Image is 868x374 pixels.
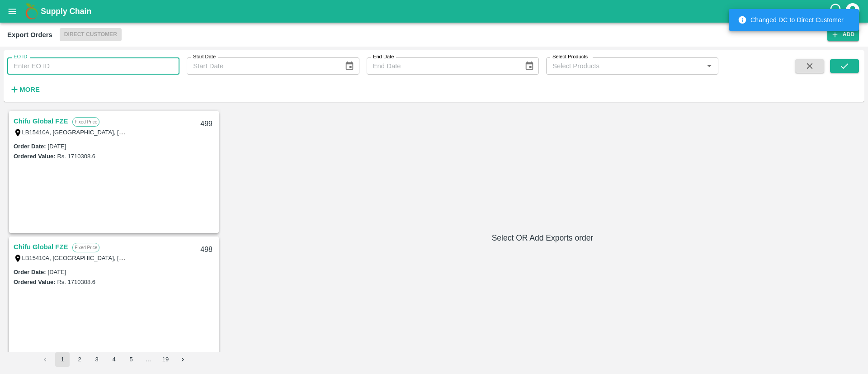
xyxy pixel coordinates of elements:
h6: Select OR Add Exports order [224,232,861,244]
button: Choose date [341,57,358,75]
button: Choose date [521,57,538,75]
button: More [7,82,42,97]
label: Order Date : [14,269,46,275]
p: Fixed Price [72,243,99,252]
button: Go to page 19 [158,352,173,367]
input: Select Products [549,60,701,72]
input: Enter EO ID [7,57,179,75]
label: Ordered Value: [14,279,55,285]
label: Order Date : [14,143,46,150]
input: End Date [367,57,517,75]
button: Go to page 2 [72,352,87,367]
label: LB15410A, [GEOGRAPHIC_DATA], [GEOGRAPHIC_DATA], [GEOGRAPHIC_DATA], [GEOGRAPHIC_DATA] [22,254,307,261]
div: customer-support [829,3,844,19]
button: page 1 [55,352,70,367]
label: End Date [373,53,394,61]
a: Chifu Global FZE [14,115,68,127]
label: Rs. 1710308.6 [57,279,95,285]
button: Go to page 3 [90,352,104,367]
button: open drawer [2,1,23,22]
div: … [141,355,156,364]
div: 498 [195,239,218,260]
label: Start Date [193,53,216,61]
button: Go to next page [175,352,190,367]
button: Go to page 5 [124,352,138,367]
p: Fixed Price [72,117,99,127]
div: 499 [195,114,218,135]
div: Changed DC to Direct Customer [738,12,844,28]
label: EO ID [14,53,27,61]
button: Open [703,60,715,72]
div: Export Orders [7,29,52,41]
button: Add [827,28,859,41]
b: Supply Chain [41,7,91,16]
button: Go to page 4 [107,352,121,367]
img: logo [23,2,41,20]
label: Select Products [552,53,588,61]
label: LB15410A, [GEOGRAPHIC_DATA], [GEOGRAPHIC_DATA], [GEOGRAPHIC_DATA], [GEOGRAPHIC_DATA] [22,128,307,136]
div: account of current user [844,2,861,21]
label: [DATE] [48,143,66,150]
a: Supply Chain [41,5,829,18]
label: Ordered Value: [14,153,55,160]
nav: pagination navigation [37,352,191,367]
input: Start Date [187,57,337,75]
label: Rs. 1710308.6 [57,153,95,160]
a: Chifu Global FZE [14,241,68,253]
label: [DATE] [48,269,66,275]
strong: More [19,86,40,93]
